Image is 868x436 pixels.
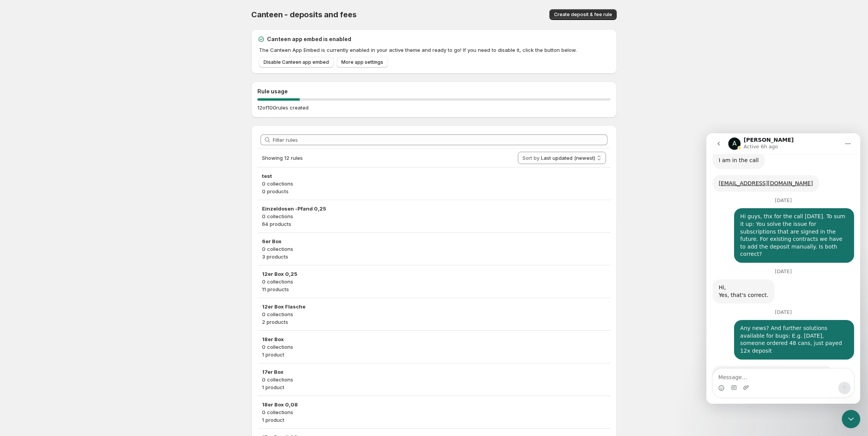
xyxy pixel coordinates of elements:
button: Emoji picker [12,252,18,258]
div: Anupam says… [6,232,148,278]
p: 0 collections [262,376,606,383]
span: Showing 12 rules [262,155,303,161]
p: 0 collections [262,212,606,220]
button: Gif picker [24,251,30,257]
h3: 12er Box 0,25 [262,270,606,278]
h2: Rule usage [257,88,611,95]
p: The Canteen App Embed is currently enabled in your active theme and ready to go! If you need to d... [259,46,611,54]
button: Upload attachment [37,251,43,257]
p: 0 collections [262,180,606,187]
p: 12 of 100 rules created [257,104,309,111]
h3: test [262,172,606,180]
h3: 6er Box [262,237,606,245]
textarea: Message… [7,235,147,249]
h3: 18er Box 0,08 [262,401,606,408]
h3: 17er Box [262,368,606,376]
span: Disable Canteen app embed [264,59,329,65]
span: Canteen - deposits and fees [251,10,357,19]
a: Disable Canteen app embed [259,57,334,68]
button: Send a message… [132,249,144,261]
h3: 12er Box Flasche [262,303,606,310]
p: 0 collections [262,245,606,253]
button: Create deposit & fee rule [549,9,617,20]
div: Hi,Could you share the order details? So that I can recreate the issue.​ [6,232,126,272]
h2: Canteen app embed is enabled [267,35,351,43]
p: 0 collections [262,310,606,318]
p: 11 products [262,285,606,293]
p: 1 product [262,351,606,358]
span: Create deposit & fee rule [554,12,612,18]
p: 0 products [262,187,606,195]
p: 3 products [262,253,606,260]
a: More app settings [337,57,388,68]
p: 1 product [262,383,606,391]
p: 0 collections [262,278,606,285]
p: 0 collections [262,343,606,351]
h3: 18er Box [262,335,606,343]
iframe: Intercom live chat [706,133,860,404]
p: 1 product [262,416,606,424]
span: More app settings [341,59,383,65]
p: 0 collections [262,408,606,416]
p: 64 products [262,220,606,228]
input: Filter rules [273,134,608,145]
p: 2 products [262,318,606,326]
iframe: Intercom live chat [842,410,860,428]
h3: Einzeldosen -Pfand 0,25 [262,205,606,212]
